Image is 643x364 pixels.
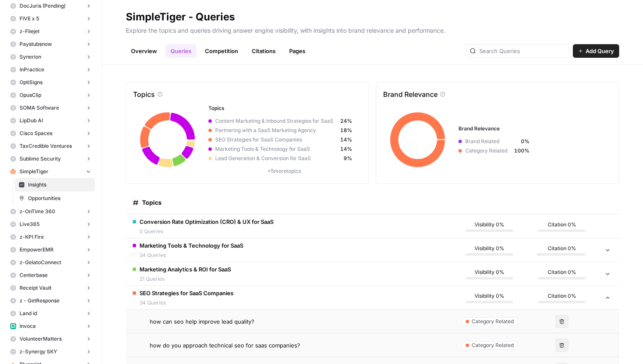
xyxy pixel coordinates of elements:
a: Overview [126,44,162,58]
span: Cisco Spaces [20,130,52,137]
button: Cisco Spaces [7,127,95,140]
span: Invoca [20,322,36,330]
span: Marketing Analytics & ROI for SaaS [139,265,231,274]
p: Brand Relevance [383,89,438,99]
button: z-OnTime 360 [7,205,95,218]
span: 24% [340,117,352,125]
span: Citation 0% [548,245,576,252]
span: z-Synergy SKY [20,348,57,356]
span: Partnering with a SaaS Marketing Agency [212,127,340,134]
span: z-OnTime 360 [20,208,55,215]
button: TaxCredible Ventures [7,140,95,152]
span: 14% [340,145,352,153]
span: Citation 0% [548,221,576,229]
button: LipDub AI [7,114,95,127]
span: Centerbase [20,271,48,279]
span: 34 Queries [139,251,243,259]
span: LipDub AI [20,117,43,124]
span: Sublime Security [20,155,61,163]
span: Visibility 0% [475,268,504,276]
span: Visibility 0% [475,292,504,300]
span: 100% [514,147,529,155]
span: Paystubsnow [20,40,52,48]
span: 9% [340,155,352,162]
span: Citation 0% [548,268,576,276]
span: Opportunities [28,195,91,202]
a: Queries [165,44,196,58]
a: Pages [284,44,310,58]
span: Topics [142,198,162,207]
span: Visibility 0% [475,221,504,229]
h3: Brand Relevance [458,125,610,133]
span: z-Filejet [20,28,40,35]
span: Conversion Rate Optimization (CRO) & UX for SaaS [139,217,273,226]
a: Competition [200,44,243,58]
span: Marketing Tools & Technology for SaaS [139,241,243,250]
button: SOMA Software [7,102,95,114]
span: Lead Generation & Conversion for SaaS [212,155,340,162]
button: Synerion [7,51,95,63]
span: Category Related [472,318,514,325]
button: Paystubsnow [7,38,95,51]
button: Receipt Vault [7,282,95,294]
span: how do you approach technical seo for saas companies? [150,341,300,350]
span: z-KPI Fire [20,233,44,241]
span: Content Marketing & Inbound Strategies for SaaS [212,117,340,125]
a: Citations [247,44,281,58]
span: Land id [20,310,37,317]
button: Invoca [7,320,95,333]
span: 14% [340,136,352,144]
div: SimpleTiger - Queries [126,10,235,24]
span: Category Related [472,341,514,349]
span: OptiSigns [20,79,43,86]
button: Add Query [573,44,619,58]
a: Opportunities [15,192,95,205]
p: + 5 more topics [208,167,360,175]
button: Centerbase [7,269,95,282]
span: SEO Strategies for SaaS Companies [212,136,340,144]
button: z-Synergy SKY [7,345,95,358]
span: SEO Strategies for SaaS Companies [139,289,233,297]
span: z-GelatoConnect [20,259,61,266]
span: how can seo help improve lead quality? [150,317,254,326]
a: Insights [15,178,95,192]
button: EmpowerEMR [7,243,95,256]
span: FIVE x 5 [20,15,39,23]
span: SOMA Software [20,104,59,112]
button: z-GelatoConnect [7,256,95,269]
button: Live365 [7,218,95,231]
span: VolunteerMatters [20,335,62,343]
input: Search Queries [479,47,566,55]
p: Explore the topics and queries driving answer engine visibility, with insights into brand relevan... [126,24,619,35]
p: Topics [133,89,155,99]
h3: Topics [208,104,360,112]
span: Brand Related [462,138,514,145]
span: InPractice [20,66,44,73]
img: lw7c1zkxykwl1f536rfloyrjtby8 [10,323,16,329]
button: Land id [7,307,95,320]
span: Marketing Tools & Technology for SaaS [212,145,340,153]
span: Live365 [20,220,40,228]
button: z-KPI Fire [7,231,95,243]
img: hlg0wqi1id4i6sbxkcpd2tyblcaw [10,169,16,175]
button: z-Filejet [7,25,95,38]
button: OpusClip [7,89,95,102]
span: DocJuris (Pending) [20,2,65,10]
button: z - GetResponse [7,294,95,307]
button: InPractice [7,63,95,76]
span: SimpleTiger [20,168,48,175]
button: SimpleTiger [7,165,95,178]
button: FIVE x 5 [7,12,95,25]
span: Receipt Vault [20,284,51,292]
span: Visibility 0% [475,245,504,252]
span: Insights [28,181,91,189]
span: 0% [514,138,529,145]
span: z - GetResponse [20,297,60,305]
span: OpusClip [20,91,41,99]
span: Add Query [586,47,614,55]
span: Citation 0% [548,292,576,300]
span: TaxCredible Ventures [20,142,72,150]
button: VolunteerMatters [7,333,95,345]
span: Category Related [462,147,514,155]
button: OptiSigns [7,76,95,89]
